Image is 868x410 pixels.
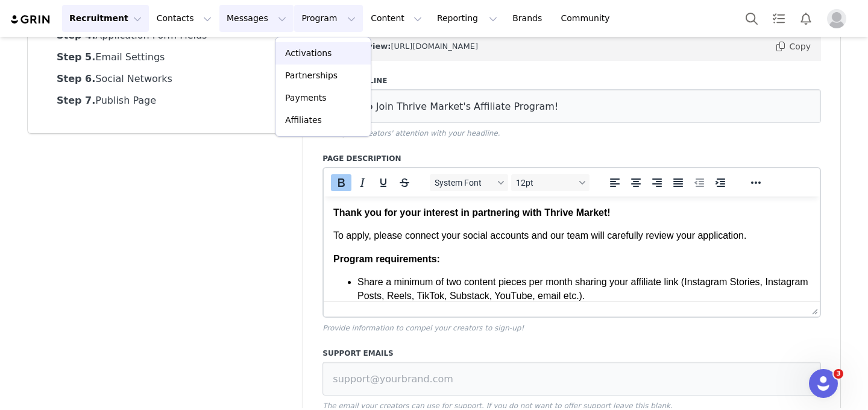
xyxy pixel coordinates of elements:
[746,174,766,191] button: Reveal or hide additional toolbar items
[294,5,363,32] button: Program
[738,5,765,32] button: Search
[34,79,486,106] p: Share a minimum of two content pieces per month sharing your affiliate link (Instagram Stories, I...
[285,69,338,82] p: Partnerships
[57,95,95,106] strong: Step 7.
[710,174,731,191] button: Increase indent
[322,128,821,139] p: Grab your creators' attention with your headline.
[331,174,351,191] button: Bold
[511,174,590,191] button: Font sizes
[57,51,95,63] strong: Step 5.
[219,5,294,32] button: Messages
[10,11,287,21] strong: Thank you for your interest in partnering with Thrive Market!
[391,42,478,51] span: [URL][DOMAIN_NAME]
[149,5,219,32] button: Contacts
[516,178,575,188] span: 12pt
[57,73,95,84] strong: Step 6.
[793,5,819,32] button: Notifications
[430,5,505,32] button: Reporting
[322,89,821,123] input: Headline
[774,37,811,56] button: Copy
[49,46,267,68] a: Email Settings
[49,68,267,90] a: Social Networks
[322,323,821,333] p: Provide information to compel your creators to sign-up!
[10,46,486,74] p: If your application is accepted, a team member will be in touch within 5-6 business days. We appr...
[285,47,332,60] p: Activations
[352,174,373,191] button: Italic
[10,10,486,37] p: Thank you for submitting your application! We’re currently experiencing a high volume of inquirie...
[766,5,792,32] a: Tasks
[605,174,625,191] button: Align left
[285,92,327,104] p: Payments
[10,10,486,23] p: Looks like you're already in our system! If your application is accepted, we'll be in touch with ...
[10,57,116,68] strong: Program requirements:
[505,5,553,32] a: Brands
[668,174,688,191] button: Justify
[10,10,486,74] body: Rich Text Area. Press ALT-0 for help.
[49,90,267,112] a: Publish Page
[10,10,486,106] body: Rich Text Area. Press ALT-0 for help.
[10,10,486,23] body: Rich Text Area. Press ALT-0 for help.
[647,174,667,191] button: Align right
[10,33,486,46] p: To apply, please connect your social accounts and our team will carefully review your application.
[10,14,52,25] img: grin logo
[435,178,494,188] span: System Font
[394,174,415,191] button: Strikethrough
[285,114,322,127] p: Affiliates
[834,369,843,379] span: 3
[809,369,838,398] iframe: Intercom live chat
[430,174,508,191] button: Fonts
[554,5,623,32] a: Community
[322,75,821,86] label: Page Headline
[626,174,646,191] button: Align center
[322,153,821,164] label: Page Description
[373,174,394,191] button: Underline
[689,174,709,191] button: Decrease indent
[827,9,846,28] img: placeholder-profile.jpg
[62,5,149,32] button: Recruitment
[322,348,821,359] label: Support Emails
[807,302,820,317] div: Press the Up and Down arrow keys to resize the editor.
[322,362,821,396] input: support@yourbrand.com
[363,5,429,32] button: Content
[324,197,820,301] iframe: Rich Text Area
[820,9,858,28] button: Profile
